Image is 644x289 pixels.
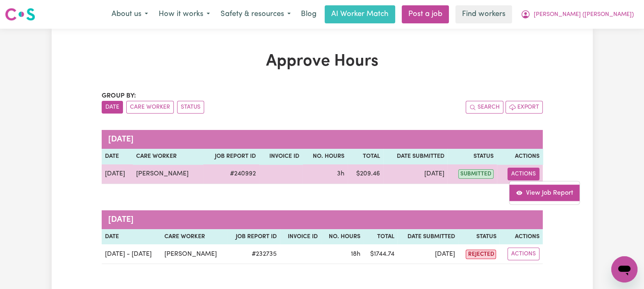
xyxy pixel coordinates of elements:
th: Date [102,229,161,245]
button: Export [505,101,543,114]
th: Job Report ID [227,229,280,245]
span: [PERSON_NAME] ([PERSON_NAME]) [534,10,634,19]
iframe: Button to launch messaging window [611,256,637,282]
th: Job Report ID [203,149,259,164]
span: rejected [466,250,496,259]
td: [DATE] [102,164,133,184]
th: Care worker [133,149,203,164]
button: Actions [507,168,539,180]
button: Search [466,101,503,114]
th: Actions [497,149,542,164]
button: My Account [515,6,639,23]
th: Invoice ID [280,229,321,245]
th: Actions [499,229,542,245]
td: # 232735 [227,244,280,264]
a: Careseekers logo [5,5,35,24]
td: [PERSON_NAME] [161,244,227,264]
th: Invoice ID [259,149,302,164]
td: # 240992 [203,164,259,184]
div: Actions [509,181,580,205]
button: Safety & resources [215,6,296,23]
a: Blog [296,5,321,23]
td: $ 1744.74 [364,244,398,264]
h1: Approve Hours [102,52,543,71]
a: AI Worker Match [325,5,395,23]
th: No. Hours [321,229,364,245]
th: Status [447,149,497,164]
button: sort invoices by date [102,101,123,114]
span: 3 hours [337,171,344,177]
a: Find workers [455,5,512,23]
img: Careseekers logo [5,7,35,22]
th: Total [348,149,384,164]
button: sort invoices by paid status [177,101,204,114]
th: No. Hours [303,149,348,164]
th: Care worker [161,229,227,245]
button: How it works [153,6,215,23]
th: Date [102,149,133,164]
caption: [DATE] [102,210,543,229]
td: [PERSON_NAME] [133,164,203,184]
span: submitted [458,169,494,179]
a: View job report 240992 [510,184,580,201]
th: Status [458,229,500,245]
th: Total [364,229,398,245]
th: Date Submitted [398,229,458,245]
td: [DATE] [383,164,447,184]
th: Date Submitted [383,149,447,164]
button: Actions [507,248,539,260]
td: $ 209.46 [348,164,384,184]
button: About us [106,6,153,23]
td: [DATE] [398,244,458,264]
a: Post a job [402,5,449,23]
span: Group by: [102,93,136,99]
span: 18 hours [351,251,360,257]
caption: [DATE] [102,130,543,149]
td: [DATE] - [DATE] [102,244,161,264]
button: sort invoices by care worker [126,101,174,114]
